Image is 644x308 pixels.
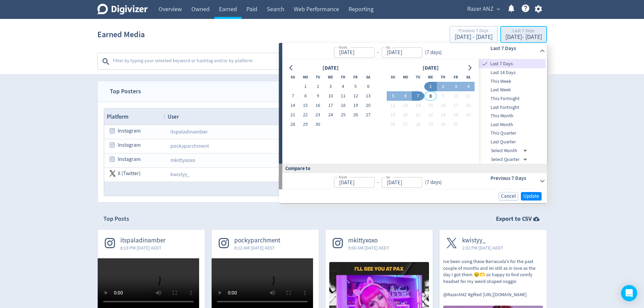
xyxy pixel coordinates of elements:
th: Friday [449,72,462,82]
div: Previous 7 Days [455,28,493,34]
button: Go to previous month [287,63,296,73]
span: Instagram [118,153,141,166]
button: 3 [324,82,337,91]
a: pockyparchment [170,143,209,149]
button: 8 [424,91,437,101]
span: Last Fortnight [479,104,546,111]
div: from-to(7 days)Last 7 Days [282,59,547,164]
div: Last Fortnight [479,103,546,112]
button: 2 [312,82,324,91]
span: Last Month [479,121,546,128]
button: 14 [412,101,424,110]
h6: Previous 7 Days [491,174,537,182]
span: X (Twitter) [118,167,141,180]
button: 1 [299,82,312,91]
span: 2:32 PM [DATE] AEDT [462,244,503,251]
button: 19 [387,110,399,120]
div: from-to(7 days)Last 7 Days [282,43,547,59]
span: itspaladinamber [120,237,166,244]
button: 24 [324,110,337,120]
nav: presets [479,59,546,164]
h1: Earned Media [97,24,145,45]
button: 29 [299,120,312,129]
button: 20 [362,101,375,110]
button: 27 [362,110,375,120]
button: 10 [449,91,462,101]
button: 10 [324,91,337,101]
a: itspaladinamber [170,128,208,135]
div: Open Intercom Messenger [621,285,637,301]
span: Instagram [118,139,141,152]
th: Wednesday [424,72,437,82]
label: from [339,174,347,180]
label: from [339,44,347,50]
span: This Month [479,112,546,120]
button: 16 [312,101,324,110]
button: 6 [362,82,375,91]
div: Last 7 Days [505,28,542,34]
button: 21 [287,110,299,120]
div: Compare to [279,164,547,173]
span: 9:00 AM [DATE] AEDT [348,244,389,251]
button: 8 [299,91,312,101]
span: Razer ANZ [467,4,494,15]
button: 30 [312,120,324,129]
button: 2 [437,82,449,91]
button: Previous 7 Days[DATE] - [DATE] [450,26,498,43]
svg: instagram [110,128,116,134]
button: 24 [449,110,462,120]
p: Ive been using these Barracuda's for the past couple of months and im still as in love as the day... [443,258,543,298]
button: 25 [462,110,475,120]
th: Saturday [362,72,375,82]
button: 13 [362,91,375,101]
span: pockyparchment [234,237,280,244]
button: 25 [337,110,349,120]
span: Last Week [479,86,546,94]
div: Select Month [491,146,530,155]
button: 12 [387,101,399,110]
th: Saturday [462,72,475,82]
div: [DATE] [320,64,341,73]
button: 23 [312,110,324,120]
a: kwistyy_ [170,171,190,178]
button: 15 [424,101,437,110]
button: 1 [424,82,437,91]
div: Last Month [479,120,546,129]
button: 22 [424,110,437,120]
div: from-to(7 days)Previous 7 Days [282,173,547,189]
button: 16 [437,101,449,110]
div: [DATE] - [DATE] [505,34,542,40]
th: Thursday [337,72,349,82]
div: This Fortnight [479,94,546,103]
span: Last 7 Days [489,60,546,68]
div: This Week [479,77,546,86]
span: 8:12 AM [DATE] AEST [234,244,280,251]
button: 9 [312,91,324,101]
button: 9 [437,91,449,101]
button: 3 [449,82,462,91]
span: This Quarter [479,129,546,137]
span: expand_more [495,6,501,12]
div: Last Week [479,86,546,94]
th: Tuesday [412,72,424,82]
button: 4 [462,82,475,91]
button: 26 [387,120,399,129]
span: Platform [107,113,128,120]
button: 13 [399,101,412,110]
th: Friday [349,72,362,82]
h6: Last 7 Days [491,44,537,52]
span: This Fortnight [479,95,546,102]
button: 4 [337,82,349,91]
button: 27 [399,120,412,129]
span: Instagram [118,124,141,138]
button: 19 [349,101,362,110]
button: 6 [399,91,412,101]
span: This Week [479,78,546,85]
button: 20 [399,110,412,120]
button: 14 [287,101,299,110]
button: 21 [412,110,424,120]
div: Last Quarter [479,138,546,146]
button: 28 [287,120,299,129]
button: 17 [324,101,337,110]
th: Monday [299,72,312,82]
